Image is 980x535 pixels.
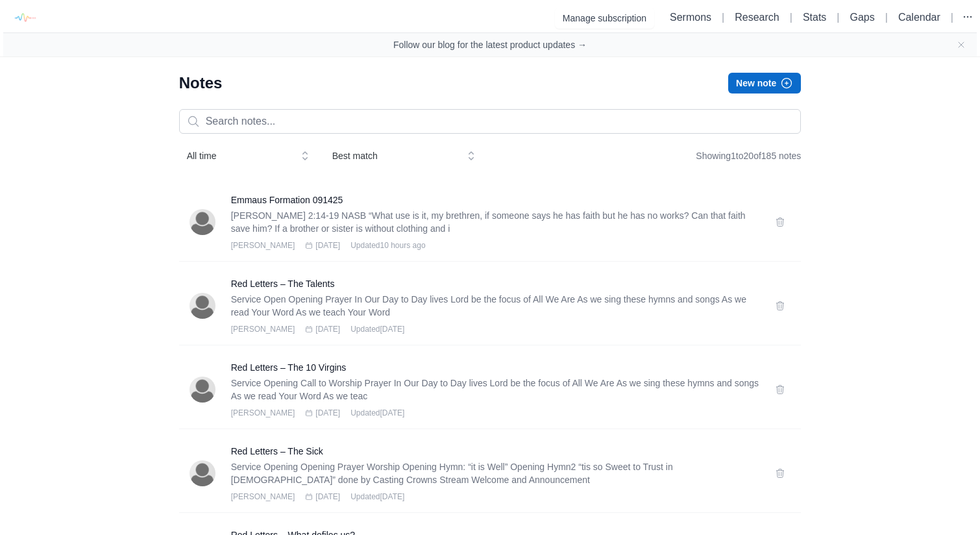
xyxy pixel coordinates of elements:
span: Best match [332,149,457,162]
span: [DATE] [315,324,340,334]
a: Gaps [850,12,875,23]
img: Jack Mason [190,377,215,403]
a: Stats [803,12,826,23]
span: [PERSON_NAME] [231,408,295,418]
input: Search notes... [179,109,802,134]
button: Close banner [956,40,966,50]
a: Red Letters – The Sick [231,445,760,458]
span: Updated [DATE] [350,491,404,502]
li: | [831,10,844,25]
p: Service Opening Opening Prayer Worship Opening Hymn: “it is Well” Opening Hymn2 “tis so Sweet to ... [231,460,760,486]
button: Manage subscription [555,8,654,29]
span: All time [187,149,291,162]
li: | [717,10,729,25]
img: Jack Mason [190,293,215,319]
img: Jack Mason [190,209,215,235]
a: Emmaus Formation 091425 [231,193,760,206]
span: Updated [DATE] [350,408,404,418]
p: Service Open Opening Prayer In Our Day to Day lives Lord be the focus of All We Are As we sing th... [231,293,760,319]
span: [PERSON_NAME] [231,240,295,251]
span: Updated [DATE] [350,324,404,334]
a: Research [735,12,779,23]
button: All time [179,144,317,168]
span: [DATE] [315,240,340,251]
p: Service Opening Call to Worship Prayer In Our Day to Day lives Lord be the focus of All We Are As... [231,377,760,403]
span: Updated 10 hours ago [350,240,425,251]
img: logo [10,3,39,32]
a: Red Letters – The 10 Virgins [231,361,760,374]
li: | [946,10,959,25]
a: Sermons [670,12,711,23]
h1: Notes [179,73,223,93]
button: Best match [325,144,483,168]
button: New note [728,73,801,93]
a: Follow our blog for the latest product updates → [393,38,587,51]
a: Red Letters – The Talents [231,277,760,290]
img: Jack Mason [190,460,215,486]
span: [DATE] [315,408,340,418]
span: [PERSON_NAME] [231,324,295,334]
li: | [880,10,893,25]
span: [DATE] [315,491,340,502]
span: [PERSON_NAME] [231,491,295,502]
div: Showing 1 to 20 of 185 notes [696,144,801,168]
li: | [785,10,798,25]
p: [PERSON_NAME] 2:14-19 NASB “What use is it, my brethren, if someone says he has faith but he has ... [231,209,760,235]
a: Calendar [898,12,940,23]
